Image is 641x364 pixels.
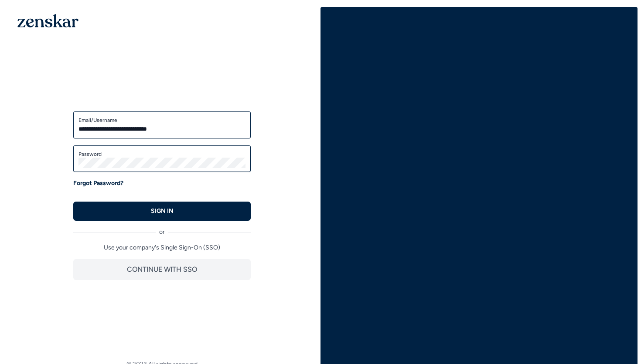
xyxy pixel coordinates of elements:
p: Use your company's Single Sign-On (SSO) [73,243,251,252]
img: 1OGAJ2xQqyY4LXKgY66KYq0eOWRCkrZdAb3gUhuVAqdWPZE9SRJmCz+oDMSn4zDLXe31Ii730ItAGKgCKgCCgCikA4Av8PJUP... [17,14,78,27]
a: Forgot Password? [73,179,123,188]
label: Password [78,151,245,158]
label: Email/Username [78,117,245,124]
button: SIGN IN [73,202,251,221]
p: SIGN IN [151,207,174,216]
button: CONTINUE WITH SSO [73,259,251,280]
div: or [73,221,251,236]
